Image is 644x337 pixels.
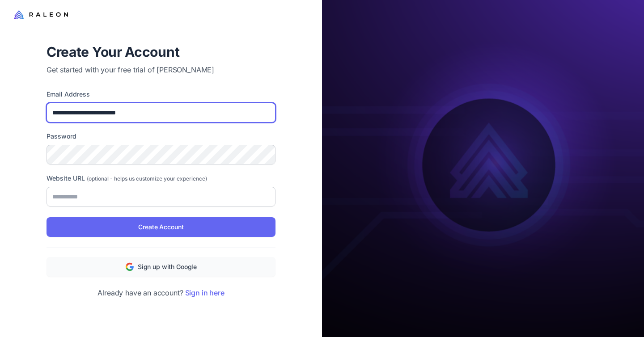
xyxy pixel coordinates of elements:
a: Sign in here [185,288,225,297]
p: Get started with your free trial of [PERSON_NAME] [47,64,275,75]
label: Password [47,131,275,141]
span: Create Account [138,222,183,232]
p: Already have an account? [47,287,275,298]
button: Sign up with Google [47,257,275,277]
span: (optional - helps us customize your experience) [87,175,207,182]
span: Sign up with Google [138,262,197,272]
button: Create Account [47,217,275,237]
h1: Create Your Account [47,43,275,61]
label: Website URL [47,173,275,183]
label: Email Address [47,89,275,99]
